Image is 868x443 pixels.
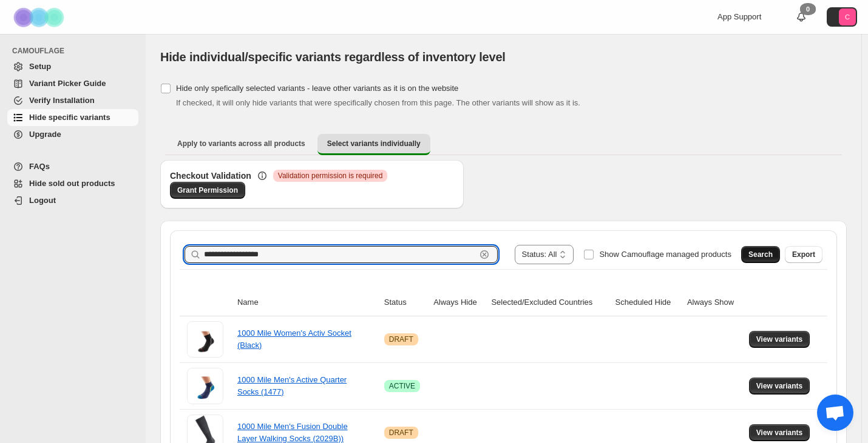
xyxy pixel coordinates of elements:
[7,175,138,192] a: Hide sold out products
[29,179,115,188] span: Hide sold out products
[827,7,857,27] button: Avatar with initials C
[170,182,245,199] a: Grant Permission
[612,289,683,316] th: Scheduled Hide
[749,424,810,441] button: View variants
[7,126,138,143] a: Upgrade
[839,8,856,25] span: Avatar with initials C
[717,12,761,21] span: App Support
[29,96,95,105] span: Verify Installation
[160,50,506,64] span: Hide individual/specific variants regardless of inventory level
[7,109,138,126] a: Hide specific variants
[389,335,413,344] span: DRAFT
[170,170,251,182] h3: Checkout Validation
[29,196,56,205] span: Logout
[792,250,815,259] span: Export
[177,139,305,148] span: Apply to variants across all products
[748,250,773,259] span: Search
[177,185,238,195] span: Grant Permission
[168,134,315,153] button: Apply to variants across all products
[7,92,138,109] a: Verify Installation
[176,84,458,93] span: Hide only spefically selected variants - leave other variants as it is on the website
[29,113,110,122] span: Hide specific variants
[430,289,487,316] th: Always Hide
[756,381,803,391] span: View variants
[29,130,61,139] span: Upgrade
[683,289,745,316] th: Always Show
[29,162,50,171] span: FAQs
[327,139,421,148] span: Select variants individually
[29,62,51,71] span: Setup
[800,3,816,15] div: 0
[187,368,223,404] img: 1000 Mile Men's Active Quarter Socks (1477)
[795,11,807,23] a: 0
[749,331,810,348] button: View variants
[234,289,381,316] th: Name
[845,13,850,21] text: C
[381,289,430,316] th: Status
[317,134,430,155] button: Select variants individually
[12,46,140,56] span: CAMOUFLAGE
[278,171,383,181] span: Validation permission is required
[756,428,803,438] span: View variants
[749,378,810,395] button: View variants
[237,375,347,396] a: 1000 Mile Men's Active Quarter Socks (1477)
[478,248,490,261] button: Clear
[7,192,138,209] a: Logout
[7,75,138,92] a: Variant Picker Guide
[487,289,611,316] th: Selected/Excluded Countries
[756,335,803,344] span: View variants
[389,381,415,391] span: ACTIVE
[785,246,822,263] button: Export
[741,246,780,263] button: Search
[817,395,853,431] div: 打開聊天
[187,321,223,358] img: 1000 Mile Women's Activ Socket (Black)
[10,1,70,34] img: Camouflage
[389,428,413,438] span: DRAFT
[7,58,138,75] a: Setup
[599,250,731,259] span: Show Camouflage managed products
[237,422,348,443] a: 1000 Mile Men's Fusion Double Layer Walking Socks (2029B))
[7,158,138,175] a: FAQs
[237,328,351,350] a: 1000 Mile Women's Activ Socket (Black)
[176,98,580,107] span: If checked, it will only hide variants that were specifically chosen from this page. The other va...
[29,79,106,88] span: Variant Picker Guide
